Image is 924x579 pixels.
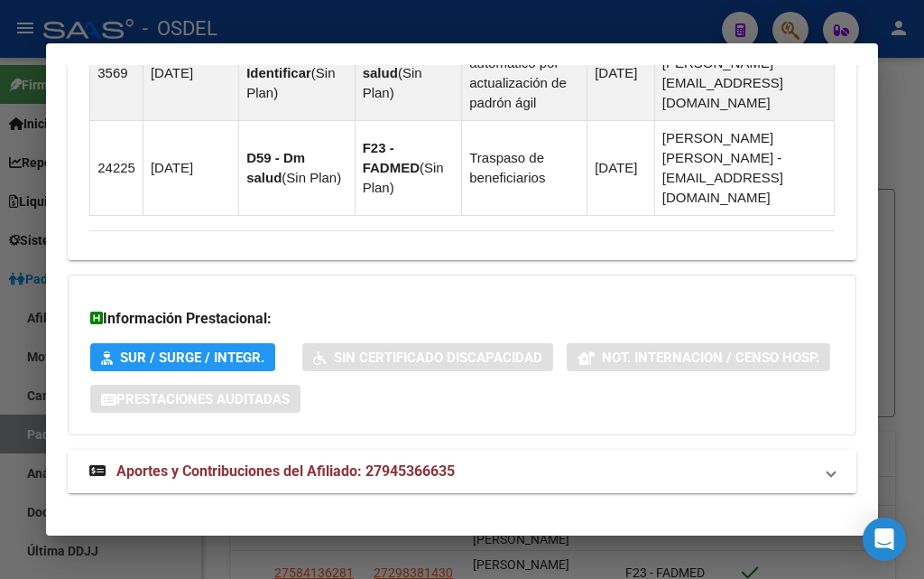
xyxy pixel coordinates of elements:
[246,150,305,185] strong: D59 - Dm salud
[239,26,356,121] td: ( )
[567,343,830,371] button: Not. Internacion / Censo Hosp.
[302,343,553,371] button: Sin Certificado Discapacidad
[587,121,655,216] td: [DATE]
[90,385,300,413] button: Prestaciones Auditadas
[334,350,542,366] span: Sin Certificado Discapacidad
[116,391,290,407] span: Prestaciones Auditadas
[239,121,356,216] td: ( )
[90,121,143,216] td: 24225
[363,140,420,175] strong: F23 - FADMED
[462,121,587,216] td: Traspaso de beneficiarios
[654,26,834,121] td: [PERSON_NAME] [PERSON_NAME] - [EMAIL_ADDRESS][DOMAIN_NAME]
[355,26,462,121] td: ( )
[90,308,834,330] h3: Información Prestacional:
[654,121,834,216] td: [PERSON_NAME] [PERSON_NAME] - [EMAIL_ADDRESS][DOMAIN_NAME]
[90,26,143,121] td: 3569
[143,121,238,216] td: [DATE]
[863,518,906,561] div: Open Intercom Messenger
[68,450,856,493] mat-expansion-panel-header: Aportes y Contribuciones del Afiliado: 27945366635
[462,26,587,121] td: Movimiento automático por actualización de padrón ágil
[286,170,337,185] span: Sin Plan
[90,343,275,371] button: SUR / SURGE / INTEGR.
[355,121,462,216] td: ( )
[116,462,455,480] span: Aportes y Contribuciones del Afiliado: 27945366635
[143,26,238,121] td: [DATE]
[120,350,264,366] span: SUR / SURGE / INTEGR.
[587,26,655,121] td: [DATE]
[602,350,819,366] span: Not. Internacion / Censo Hosp.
